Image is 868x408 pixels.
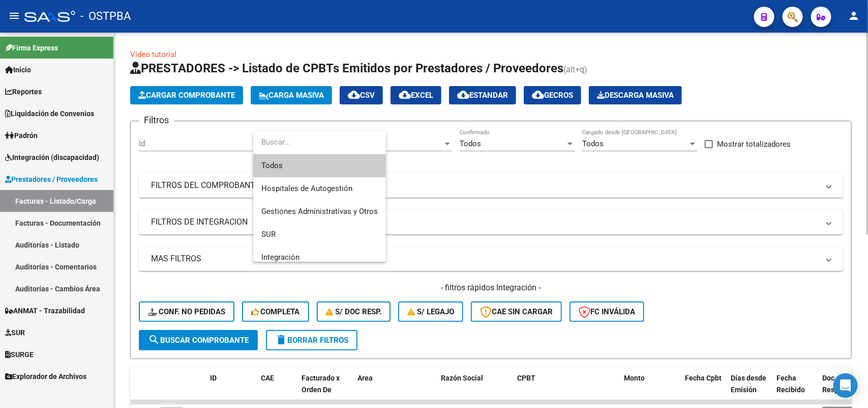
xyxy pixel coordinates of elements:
span: Todos [261,154,378,177]
span: Integración [261,253,300,262]
span: Gestiones Administrativas y Otros [261,207,378,216]
input: dropdown search [253,131,386,154]
span: SUR [261,230,276,239]
div: Open Intercom Messenger [833,373,858,398]
span: Hospitales de Autogestión [261,184,352,193]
